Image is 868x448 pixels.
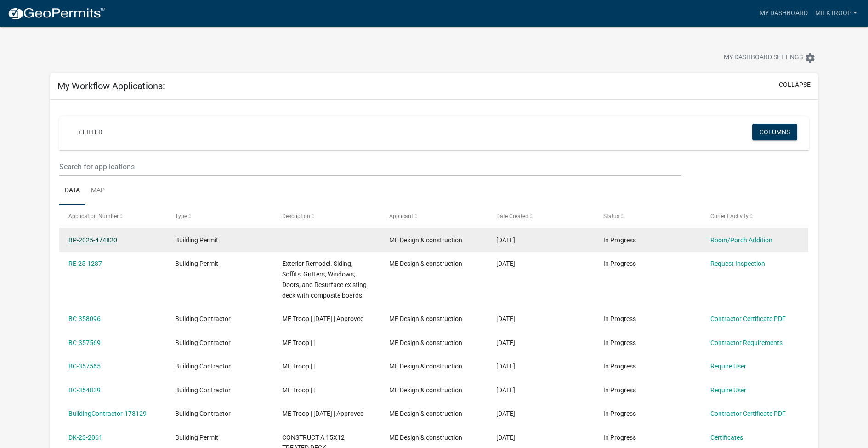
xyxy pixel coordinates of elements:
span: ME Troop | 01/01/2024 | Approved [282,410,364,417]
span: ME Troop | 01/02/2025 | Approved [282,315,364,322]
a: + Filter [70,124,110,140]
button: My Dashboard Settingssettings [716,49,823,67]
a: BP-2025-474820 [68,236,117,244]
span: Building Contractor [175,315,231,322]
span: My Dashboard Settings [724,52,803,63]
a: RE-25-1287 [68,260,102,267]
a: Contractor Certificate PDF [710,410,786,417]
span: In Progress [603,362,636,370]
button: Columns [752,124,797,140]
span: Application Number [68,213,119,219]
span: ME Design & construction [389,315,462,322]
span: Building Permit [175,236,218,244]
span: In Progress [603,315,636,322]
a: Certificates [710,434,743,441]
span: Exterior Remodel. Siding, Soffits, Gutters, Windows, Doors, and Resurface existing deck with comp... [282,260,367,299]
a: Data [59,176,85,206]
span: Status [603,213,619,219]
input: Search for applications [59,157,681,176]
datatable-header-cell: Type [166,205,273,227]
span: Building Contractor [175,339,231,346]
span: 12/31/2024 [496,386,515,394]
span: ME Troop | | [282,339,315,346]
datatable-header-cell: Date Created [488,205,595,227]
span: Description [282,213,310,219]
span: 09/07/2025 [496,236,515,244]
span: Building Contractor [175,410,231,417]
span: 01/02/2025 [496,339,515,346]
span: ME Troop | | [282,386,315,394]
span: 10/02/2023 [496,434,515,441]
span: Applicant [389,213,413,219]
h5: My Workflow Applications: [57,80,165,92]
span: In Progress [603,339,636,346]
i: settings [805,52,816,63]
span: ME Design & construction [389,260,462,267]
span: ME Troop | | [282,362,315,370]
datatable-header-cell: Application Number [59,205,166,227]
a: Require User [710,386,746,394]
datatable-header-cell: Current Activity [702,205,809,227]
span: 01/02/2025 [496,315,515,322]
span: Date Created [496,213,528,219]
a: BC-357565 [68,362,101,370]
span: Building Permit [175,434,218,441]
a: DK-23-2061 [68,434,102,441]
span: Building Permit [175,260,218,267]
span: In Progress [603,410,636,417]
span: In Progress [603,236,636,244]
span: ME Design & construction [389,386,462,394]
span: 07/15/2025 [496,260,515,267]
a: Map [85,176,110,206]
datatable-header-cell: Status [595,205,702,227]
a: BC-357569 [68,339,101,346]
a: BuildingContractor-178129 [68,410,147,417]
span: In Progress [603,260,636,267]
span: Building Contractor [175,386,231,394]
datatable-header-cell: Applicant [380,205,488,227]
button: collapse [779,80,811,90]
span: In Progress [603,386,636,394]
span: ME Design & construction [389,339,462,346]
a: Contractor Requirements [710,339,783,346]
span: Type [175,213,187,219]
span: In Progress [603,434,636,441]
span: 01/02/2025 [496,362,515,370]
span: ME Design & construction [389,236,462,244]
span: ME Design & construction [389,434,462,441]
a: BC-358096 [68,315,101,322]
span: Current Activity [710,213,749,219]
span: 10/04/2023 [496,410,515,417]
a: milktroop [811,5,861,22]
span: Building Contractor [175,362,231,370]
a: Contractor Certificate PDF [710,315,786,322]
a: BC-354839 [68,386,101,394]
span: ME Design & construction [389,362,462,370]
a: Require User [710,362,746,370]
a: Request Inspection [710,260,765,267]
span: ME Design & construction [389,410,462,417]
a: My Dashboard [756,5,811,22]
a: Room/Porch Addition [710,236,772,244]
datatable-header-cell: Description [273,205,380,227]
